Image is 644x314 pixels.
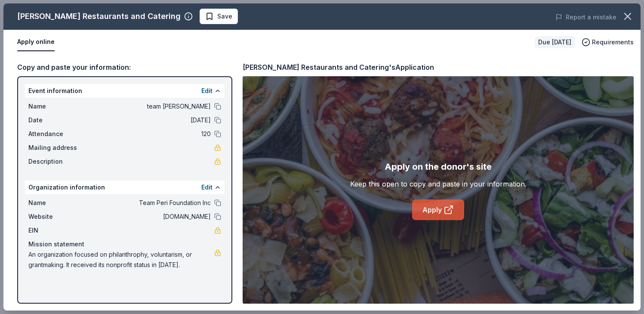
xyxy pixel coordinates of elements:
[217,11,232,22] span: Save
[86,115,211,125] span: [DATE]
[86,101,211,112] span: team [PERSON_NAME]
[243,62,434,73] div: [PERSON_NAME] Restaurants and Catering's Application
[86,129,211,139] span: 120
[17,62,232,73] div: Copy and paste your information:
[28,198,86,208] span: Name
[412,199,464,220] a: Apply
[28,129,86,139] span: Attendance
[28,156,86,167] span: Description
[17,9,181,23] div: [PERSON_NAME] Restaurants and Catering
[28,239,221,249] div: Mission statement
[25,180,225,194] div: Organization information
[535,36,575,48] div: Due [DATE]
[201,182,213,193] button: Edit
[200,9,238,24] button: Save
[25,84,225,98] div: Event information
[592,37,634,47] span: Requirements
[86,211,211,222] span: [DOMAIN_NAME]
[28,143,86,153] span: Mailing address
[201,86,213,96] button: Edit
[582,37,634,47] button: Requirements
[28,249,214,270] span: An organization focused on philanthrophy, voluntarism, or grantmaking. It received its nonprofit ...
[28,101,86,112] span: Name
[17,33,55,51] button: Apply online
[86,198,211,208] span: Team Peri Foundation Inc
[28,225,86,236] span: EIN
[350,179,527,189] div: Keep this open to copy and paste in your information.
[28,115,86,125] span: Date
[555,12,616,22] button: Report a mistake
[28,211,86,222] span: Website
[385,160,492,174] div: Apply on the donor's site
